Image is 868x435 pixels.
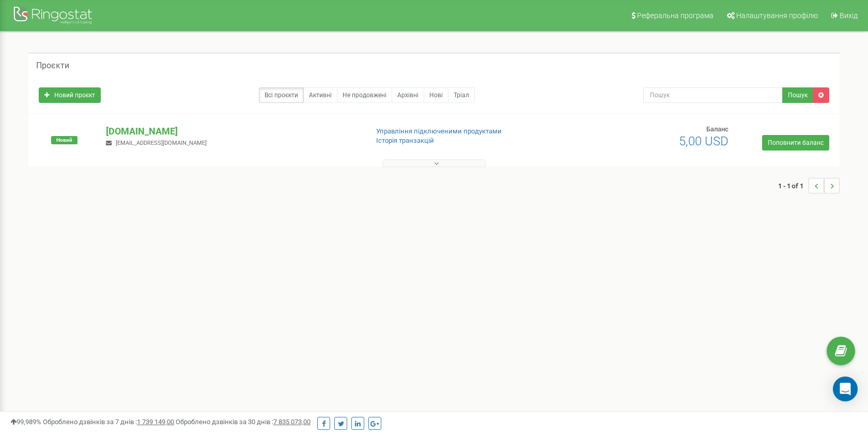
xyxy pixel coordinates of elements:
u: 1 739 149,00 [137,418,174,426]
h5: Проєкти [36,61,69,70]
span: Оброблено дзвінків за 7 днів : [43,418,174,426]
span: Вихід [840,11,858,20]
a: Історія транзакцій [376,137,434,144]
a: Тріал [448,87,475,103]
nav: ... [778,168,840,204]
span: 1 - 1 of 1 [778,178,809,193]
a: Архівні [392,87,424,103]
a: Управління підключеними продуктами [376,127,502,135]
a: Нові [424,87,448,103]
u: 7 835 073,00 [273,418,311,426]
a: Всі проєкти [259,87,304,103]
a: Новий проєкт [39,87,101,103]
a: Активні [303,87,337,103]
div: Open Intercom Messenger [833,377,858,401]
a: Не продовжені [337,87,392,103]
a: Поповнити баланс [762,135,829,151]
span: 5,00 USD [679,134,729,148]
span: [EMAIL_ADDRESS][DOMAIN_NAME] [116,140,207,146]
span: Оброблено дзвінків за 30 днів : [176,418,311,426]
span: Новий [51,136,78,144]
span: Баланс [706,125,729,133]
span: Реферальна програма [637,11,714,20]
p: [DOMAIN_NAME] [106,125,359,138]
span: 99,989% [10,418,41,426]
input: Пошук [643,87,783,103]
span: Налаштування профілю [736,11,818,20]
button: Пошук [782,87,813,103]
